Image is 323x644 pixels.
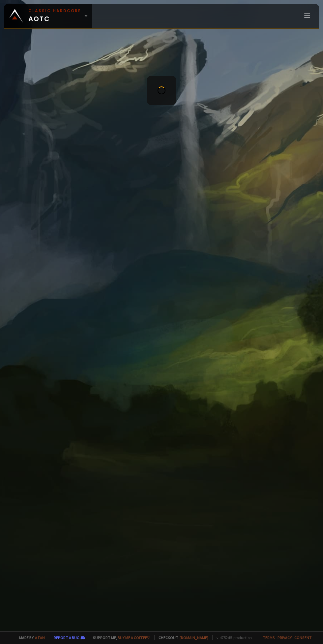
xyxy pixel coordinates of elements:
[28,8,81,14] small: Classic Hardcore
[89,635,150,640] span: Support me,
[278,635,292,640] a: Privacy
[118,635,150,640] a: Buy me a coffee
[28,8,81,24] span: AOTC
[212,635,252,640] span: v. d752d5 - production
[4,4,92,28] a: Classic HardcoreAOTC
[180,635,208,640] a: [DOMAIN_NAME]
[154,635,208,640] span: Checkout
[35,635,45,640] a: a fan
[294,635,312,640] a: Consent
[54,635,79,640] a: Report a bug
[15,635,45,640] span: Made by
[263,635,275,640] a: Terms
